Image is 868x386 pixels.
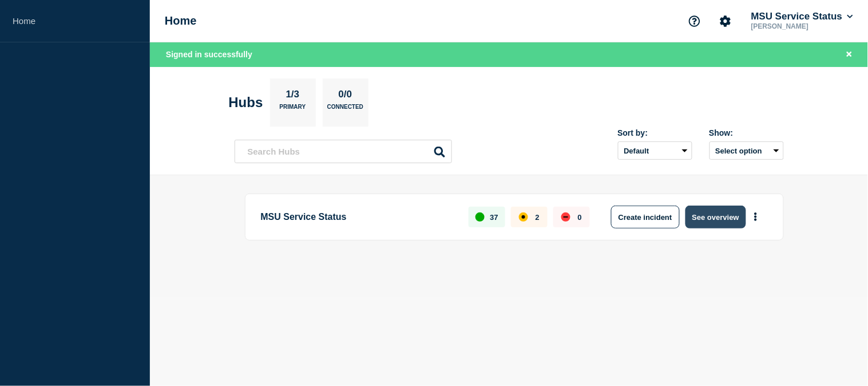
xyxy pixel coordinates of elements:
[683,9,707,33] button: Support
[611,206,680,229] button: Create incident
[235,140,452,163] input: Search Hubs
[714,9,738,33] button: Account settings
[710,141,784,160] button: Select option
[749,11,855,22] button: MSU Service Status
[519,212,528,222] div: affected
[748,207,763,228] button: More actions
[536,213,540,222] p: 2
[475,212,485,222] div: up
[561,212,570,222] div: down
[685,206,746,229] button: See overview
[578,213,582,222] p: 0
[618,128,692,137] div: Sort by:
[334,89,356,104] p: 0/0
[166,50,252,59] span: Signed in successfully
[710,128,784,137] div: Show:
[490,213,498,222] p: 37
[261,206,456,229] p: MSU Service Status
[282,89,304,104] p: 1/3
[327,104,363,116] p: Connected
[842,48,857,61] button: Close banner
[280,104,306,116] p: Primary
[749,22,855,30] p: [PERSON_NAME]
[618,141,692,160] select: Sort by
[229,94,263,111] h2: Hubs
[165,14,197,27] h1: Home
